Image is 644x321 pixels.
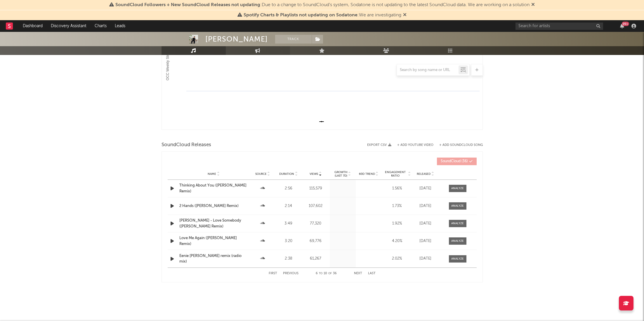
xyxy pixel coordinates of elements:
a: Dashboard [19,20,47,32]
span: ( 36 ) [441,160,468,163]
div: 77,320 [303,221,328,227]
p: Growth [334,170,348,174]
text: OCC Weekly Streams [166,46,170,80]
div: 107,602 [303,203,328,209]
div: 99 + [622,22,629,26]
span: SoundCloud Followers + New SoundCloud Releases not updating [115,3,260,7]
div: [DATE] [414,256,437,262]
div: [DATE] [414,203,437,209]
div: 2:38 [277,256,300,262]
div: [DATE] [414,186,437,191]
input: Search for artists [515,23,603,30]
span: of [328,272,332,275]
button: + Add SoundCloud Song [433,144,483,147]
button: + Add SoundCloud Song [439,144,483,147]
span: SoundCloud [441,160,461,163]
button: Previous [283,272,298,275]
span: 60D Trend [359,172,375,176]
span: Engagement Ratio [383,170,407,177]
a: Eenie [PERSON_NAME] remix (radio mix) [179,253,248,265]
div: 2:56 [277,186,300,191]
a: Love Me Again ([PERSON_NAME] Remix) [179,235,248,247]
div: 1.73 % [383,203,411,209]
div: + Add YouTube Video [391,144,433,147]
a: [PERSON_NAME] - Love Somebody ([PERSON_NAME] Remix) [179,218,248,229]
span: : We are investigating [244,13,401,18]
input: Search by song name or URL [397,68,459,73]
div: [DATE] [414,238,437,244]
a: Discovery Assistant [47,20,91,32]
button: 99+ [620,24,624,28]
span: Source [255,172,267,176]
div: 1.92 % [383,221,411,227]
a: Charts [91,20,111,32]
span: Dismiss [403,13,407,18]
div: 61,267 [303,256,328,262]
p: (Last 7d) [334,174,348,177]
span: SoundCloud Releases [162,141,211,149]
span: Dismiss [531,3,535,7]
span: : Due to a change to SoundCloud's system, Sodatone is not updating to the latest SoundCloud data.... [115,3,530,7]
button: Next [354,272,362,275]
a: Thinking About You ([PERSON_NAME] Remix) [179,183,248,194]
button: First [269,272,277,275]
span: Spotify Charts & Playlists not updating on Sodatone [244,13,357,18]
span: Name [208,172,216,176]
span: Views [310,172,318,176]
div: 4.20 % [383,238,411,244]
div: 1.56 % [383,186,411,191]
div: 2:14 [277,203,300,209]
button: Track [275,35,312,44]
div: 69,776 [303,238,328,244]
button: SoundCloud(36) [437,158,477,165]
div: 2.02 % [383,256,411,262]
a: 2 Hands ([PERSON_NAME] Remix) [179,203,248,209]
button: + Add YouTube Video [397,144,433,147]
div: 6 10 36 [310,270,342,277]
span: to [319,272,322,275]
div: 115,579 [303,186,328,191]
button: Export CSV [367,143,391,147]
div: [DATE] [414,221,437,227]
div: 3:20 [277,238,300,244]
div: [PERSON_NAME] [205,35,268,44]
a: Leads [111,20,129,32]
div: 3:49 [277,221,300,227]
span: Released [417,172,431,176]
span: Duration [279,172,294,176]
button: Last [368,272,376,275]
